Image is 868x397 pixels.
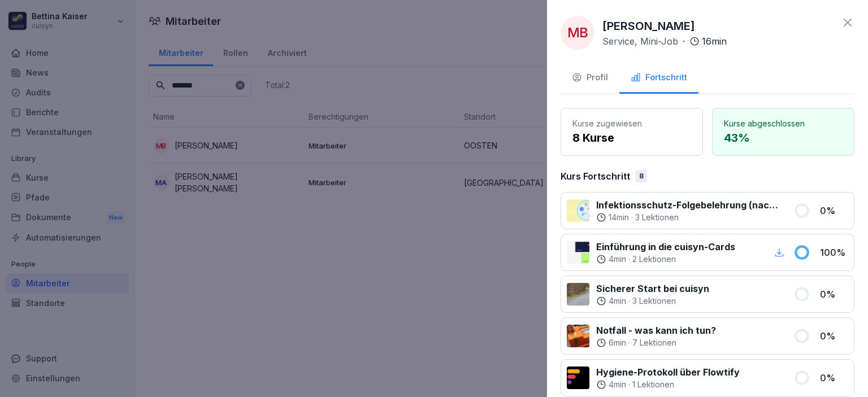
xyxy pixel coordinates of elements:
div: · [596,254,735,265]
p: 7 Lektionen [632,337,676,348]
p: 0 % [820,204,848,217]
p: 8 Kurse [572,129,691,146]
p: 0 % [820,287,848,301]
p: 16 min [702,34,727,48]
button: Profil [561,63,619,94]
p: Hygiene-Protokoll über Flowtify [596,365,740,379]
p: Infektionsschutz-Folgebelehrung (nach §43 IfSG) [596,198,780,212]
p: 4 min [609,379,626,390]
div: Fortschritt [631,71,687,84]
p: 0 % [820,371,848,385]
p: 3 Lektionen [635,212,679,223]
p: Kurs Fortschritt [561,169,630,183]
p: 100 % [820,246,848,259]
button: Fortschritt [619,63,698,94]
p: Service, Mini-Job [602,34,678,48]
div: Profil [572,71,608,84]
div: · [602,34,727,48]
p: 2 Lektionen [632,254,676,265]
p: 1 Lektionen [632,379,674,390]
div: MB [561,16,594,50]
p: Einführung in die cuisyn-Cards [596,240,735,254]
div: · [596,337,716,348]
div: · [596,379,740,390]
p: Notfall - was kann ich tun? [596,324,716,337]
p: 3 Lektionen [632,295,676,307]
div: 8 [636,170,647,182]
p: Kurse abgeschlossen [724,117,843,129]
p: Kurse zugewiesen [572,117,691,129]
p: 14 min [609,212,629,223]
p: 0 % [820,329,848,343]
p: 6 min [609,337,626,348]
p: Sicherer Start bei cuisyn [596,282,709,295]
div: · [596,212,780,223]
div: · [596,295,709,307]
p: 4 min [609,295,626,307]
p: [PERSON_NAME] [602,18,695,34]
p: 4 min [609,254,626,265]
p: 43 % [724,129,843,146]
